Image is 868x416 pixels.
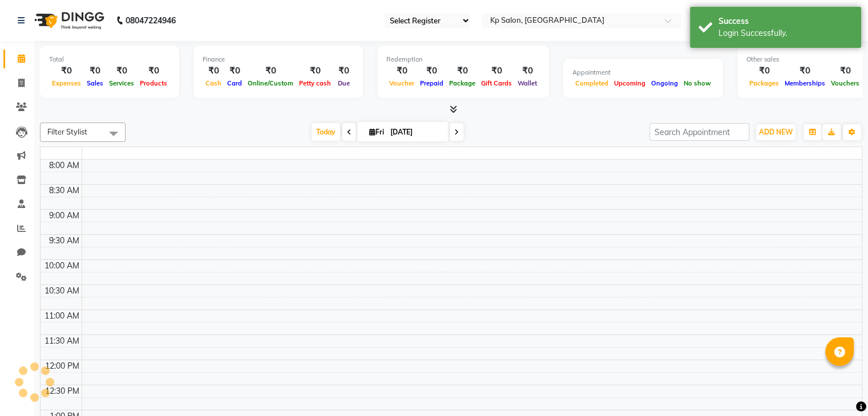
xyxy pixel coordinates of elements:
[478,79,515,87] span: Gift Cards
[84,64,106,78] div: ₹0
[245,64,296,78] div: ₹0
[718,27,853,39] div: Login Successfully.
[203,64,224,78] div: ₹0
[515,79,540,87] span: Wallet
[42,335,82,347] div: 11:30 AM
[47,160,82,172] div: 8:00 AM
[245,79,296,87] span: Online/Custom
[42,285,82,297] div: 10:30 AM
[828,79,862,87] span: Vouchers
[648,79,681,87] span: Ongoing
[47,185,82,197] div: 8:30 AM
[42,310,82,322] div: 11:00 AM
[718,15,853,27] div: Success
[828,64,862,78] div: ₹0
[137,64,170,78] div: ₹0
[43,360,82,372] div: 12:00 PM
[49,64,84,78] div: ₹0
[49,55,170,64] div: Total
[649,123,749,141] input: Search Appointment
[572,79,611,87] span: Completed
[203,79,224,87] span: Cash
[106,79,137,87] span: Services
[746,79,782,87] span: Packages
[224,79,245,87] span: Card
[84,79,106,87] span: Sales
[387,124,444,141] input: 2025-10-03
[42,260,82,272] div: 10:00 AM
[43,385,82,397] div: 12:30 PM
[446,79,478,87] span: Package
[47,210,82,222] div: 9:00 AM
[386,55,540,64] div: Redemption
[126,5,176,36] b: 08047224946
[417,79,446,87] span: Prepaid
[137,79,170,87] span: Products
[515,64,540,78] div: ₹0
[366,128,387,136] span: Fri
[782,64,828,78] div: ₹0
[478,64,515,78] div: ₹0
[296,79,334,87] span: Petty cash
[29,5,107,36] img: logo
[312,123,340,141] span: Today
[203,55,354,64] div: Finance
[756,124,796,140] button: ADD NEW
[334,64,354,78] div: ₹0
[446,64,478,78] div: ₹0
[224,64,245,78] div: ₹0
[681,79,714,87] span: No show
[782,79,828,87] span: Memberships
[106,64,137,78] div: ₹0
[759,128,793,136] span: ADD NEW
[47,127,87,136] span: Filter Stylist
[47,235,82,247] div: 9:30 AM
[296,64,334,78] div: ₹0
[572,68,714,78] div: Appointment
[417,64,446,78] div: ₹0
[611,79,648,87] span: Upcoming
[49,79,84,87] span: Expenses
[746,64,782,78] div: ₹0
[335,79,353,87] span: Due
[386,64,417,78] div: ₹0
[386,79,417,87] span: Voucher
